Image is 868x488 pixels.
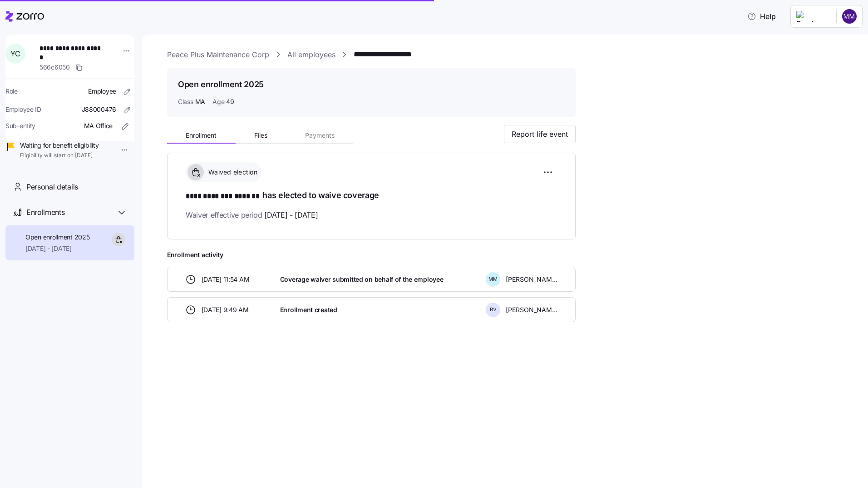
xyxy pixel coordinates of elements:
span: Payments [305,132,335,139]
span: J88000476 [82,105,116,114]
span: Enrollment activity [167,250,576,259]
span: [DATE] 11:54 AM [202,275,250,284]
img: c7500ab85f6c991aee20b7272b35d42d [842,9,857,24]
span: Enrollment created [280,305,337,314]
a: Peace Plus Maintenance Corp [167,49,269,60]
span: [DATE] - [DATE] [25,244,89,253]
h1: Open enrollment 2025 [178,79,264,90]
img: Employer logo [796,11,829,22]
span: Files [254,132,267,139]
span: MA Office [84,121,113,130]
span: Employee ID [5,105,41,114]
span: M M [488,277,498,282]
span: Y C [10,50,20,57]
span: Waiver effective period [186,209,318,221]
span: [PERSON_NAME] [506,305,557,314]
span: Employee [88,87,116,96]
span: [PERSON_NAME] [506,275,557,284]
span: [DATE] - [DATE] [264,209,318,221]
span: Enrollment [186,132,217,139]
span: B V [490,307,497,312]
span: Personal details [26,181,78,193]
span: Report life event [512,129,568,139]
span: Enrollments [26,207,64,218]
span: Role [5,87,18,96]
span: 49 [226,97,234,106]
span: Eligibility will start on [DATE] [20,152,99,159]
span: Help [747,11,776,22]
span: Waiting for benefit eligibility [20,141,99,150]
span: 566c6050 [39,63,70,72]
span: Sub-entity [5,121,35,130]
span: Coverage waiver submitted on behalf of the employee [280,275,444,284]
h1: has elected to waive coverage [186,189,557,202]
a: All employees [287,49,335,60]
button: Report life event [504,125,576,143]
span: Open enrollment 2025 [25,233,89,242]
button: Help [740,7,783,25]
span: MA [195,97,205,106]
span: Age [212,97,224,106]
span: Class [178,97,193,106]
span: [DATE] 9:49 AM [202,305,249,314]
span: Waived election [206,168,257,177]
